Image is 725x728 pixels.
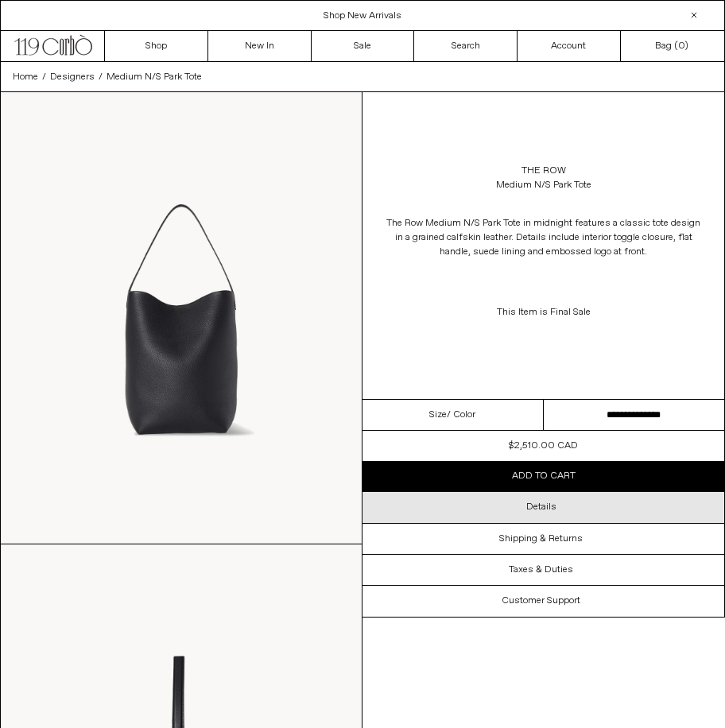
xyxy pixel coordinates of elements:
[414,31,518,61] a: Search
[13,70,38,84] a: Home
[509,564,573,575] h3: Taxes & Duties
[518,31,621,61] a: Account
[50,70,95,84] a: Designers
[521,164,566,178] a: The Row
[499,533,583,544] h3: Shipping & Returns
[324,10,401,22] a: Shop New Arrivals
[50,71,95,83] span: Designers
[678,39,688,53] span: )
[678,40,684,52] span: 0
[208,31,312,61] a: New In
[1,92,362,544] img: The_Row_Medium_N_S_Park_Tote_1800x1800.jpg
[107,71,202,83] span: Medium N/S Park Tote
[509,439,578,453] div: $2,510.00 CAD
[502,595,580,606] h3: Customer Support
[512,470,576,482] span: Add to cart
[42,70,46,84] span: /
[107,70,202,84] a: Medium N/S Park Tote
[13,71,38,83] span: Home
[496,178,591,192] div: Medium N/S Park Tote
[385,297,703,327] p: This Item is Final Sale
[621,31,724,61] a: Bag ()
[362,461,724,491] button: Add to cart
[526,501,556,513] h3: Details
[429,408,447,422] span: Size
[105,31,208,61] a: Shop
[312,31,415,61] a: Sale
[385,208,703,267] p: The Row Medium N/S Park Tote in midnight features a classic tote design in a grained calfskin lea...
[447,408,475,422] span: / Color
[99,70,103,84] span: /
